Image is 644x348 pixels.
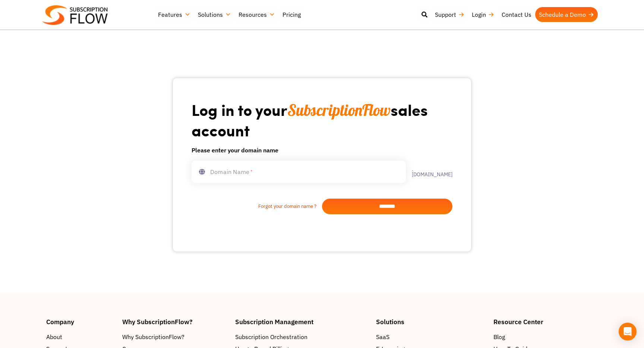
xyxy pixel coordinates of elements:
[493,319,598,325] h4: Resource Center
[154,7,194,22] a: Features
[122,332,228,341] a: Why SubscriptionFlow?
[235,332,369,341] a: Subscription Orchestration
[122,332,184,341] span: Why SubscriptionFlow?
[287,100,391,120] span: SubscriptionFlow
[431,7,468,22] a: Support
[279,7,304,22] a: Pricing
[619,323,637,341] div: Open Intercom Messenger
[493,332,598,341] a: Blog
[122,319,228,325] h4: Why SubscriptionFlow?
[493,332,505,341] span: Blog
[468,7,498,22] a: Login
[376,332,486,341] a: SaaS
[46,319,115,325] h4: Company
[535,7,598,22] a: Schedule a Demo
[376,319,486,325] h4: Solutions
[406,167,452,177] label: .[DOMAIN_NAME]
[192,203,322,210] a: Forgot your domain name ?
[235,7,279,22] a: Resources
[376,332,389,341] span: SaaS
[194,7,235,22] a: Solutions
[192,146,452,155] h6: Please enter your domain name
[42,5,108,25] img: Subscriptionflow
[46,332,115,341] a: About
[235,319,369,325] h4: Subscription Management
[498,7,535,22] a: Contact Us
[192,100,452,140] h1: Log in to your sales account
[235,332,307,341] span: Subscription Orchestration
[46,332,62,341] span: About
